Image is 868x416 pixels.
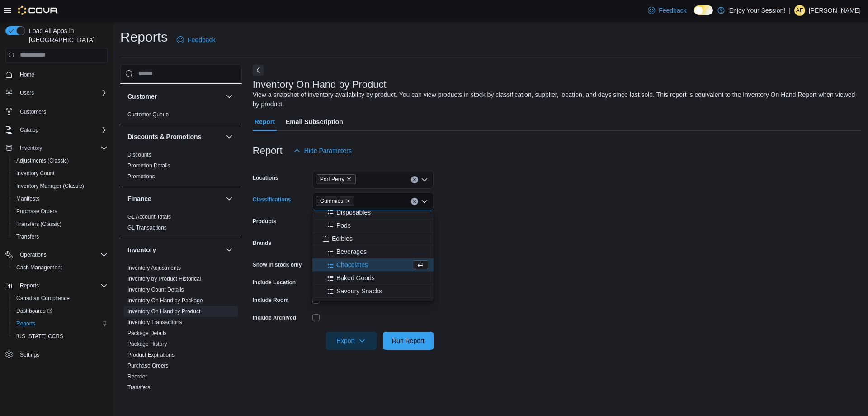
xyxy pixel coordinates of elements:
[16,307,52,315] span: Dashboards
[312,272,434,285] button: Baked Goods
[120,211,242,237] div: Finance
[16,333,63,340] span: [US_STATE] CCRS
[794,5,805,16] div: Alana Edgington
[127,319,182,326] span: Inventory Transactions
[127,297,203,304] span: Inventory On Hand by Package
[127,276,201,282] a: Inventory by Product Historical
[346,177,352,182] button: Remove Port Perry from selection in this group
[127,362,169,369] span: Purchase Orders
[312,219,434,232] button: Pods
[253,65,264,76] button: Next
[9,205,111,218] button: Purchase Orders
[224,131,235,142] button: Discounts & Promotions
[16,208,57,215] span: Purchase Orders
[127,352,175,358] a: Product Expirations
[809,5,861,16] p: [PERSON_NAME]
[13,306,56,316] a: Dashboards
[127,245,156,254] h3: Inventory
[127,373,147,380] span: Reorder
[255,113,275,131] span: Report
[20,351,39,359] span: Settings
[312,285,434,298] button: Savoury Snacks
[9,330,111,343] button: [US_STATE] CCRS
[9,154,111,167] button: Adjustments (Classic)
[173,31,219,49] a: Feedback
[9,218,111,230] button: Transfers (Classic)
[312,206,434,219] button: Disposables
[331,332,371,350] span: Export
[9,180,111,192] button: Inventory Manager (Classic)
[13,155,72,166] a: Adjustments (Classic)
[127,264,181,272] span: Inventory Adjustments
[13,331,67,342] a: [US_STATE] CCRS
[127,111,169,118] span: Customer Queue
[16,87,108,98] span: Users
[120,28,168,46] h1: Reports
[326,332,377,350] button: Export
[13,193,108,204] span: Manifests
[16,143,108,153] span: Inventory
[13,231,42,242] a: Transfers
[253,239,271,247] label: Brands
[13,181,88,191] a: Inventory Manager (Classic)
[5,64,108,385] nav: Complex example
[127,214,171,220] a: GL Account Totals
[253,79,387,90] h3: Inventory On Hand by Product
[2,124,111,136] button: Catalog
[13,168,58,179] a: Inventory Count
[16,233,39,240] span: Transfers
[312,232,434,245] button: Edibles
[127,163,170,169] a: Promotion Details
[20,144,42,152] span: Inventory
[16,87,38,98] button: Users
[392,336,425,345] span: Run Report
[16,143,46,153] button: Inventory
[2,348,111,361] button: Settings
[16,349,108,360] span: Settings
[13,181,108,191] span: Inventory Manager (Classic)
[304,146,352,155] span: Hide Parameters
[16,157,69,164] span: Adjustments (Classic)
[411,176,418,183] button: Clear input
[336,208,371,217] span: Disposables
[20,282,39,289] span: Reports
[16,249,50,260] button: Operations
[127,384,150,391] span: Transfers
[316,196,354,206] span: Gummies
[312,245,434,258] button: Beverages
[16,124,108,135] span: Catalog
[253,218,276,225] label: Products
[253,279,296,286] label: Include Location
[290,142,355,160] button: Hide Parameters
[312,258,434,272] button: Chocolates
[320,175,344,184] span: Port Perry
[127,92,157,101] h3: Customer
[127,224,167,231] span: GL Transactions
[13,155,108,166] span: Adjustments (Classic)
[411,198,418,205] button: Clear input
[20,251,47,258] span: Operations
[13,219,108,230] span: Transfers (Classic)
[127,308,200,315] span: Inventory On Hand by Product
[13,331,108,342] span: Washington CCRS
[13,219,65,230] a: Transfers (Classic)
[20,126,38,134] span: Catalog
[20,71,34,78] span: Home
[127,111,169,118] a: Customer Queue
[127,152,151,158] a: Discounts
[127,151,151,158] span: Discounts
[127,194,222,203] button: Finance
[16,195,39,202] span: Manifests
[16,69,108,80] span: Home
[13,231,108,242] span: Transfers
[9,261,111,274] button: Cash Management
[127,132,201,141] h3: Discounts & Promotions
[789,5,791,16] p: |
[2,249,111,261] button: Operations
[336,260,368,269] span: Chocolates
[13,306,108,316] span: Dashboards
[127,340,167,348] span: Package History
[20,108,46,115] span: Customers
[188,35,215,44] span: Feedback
